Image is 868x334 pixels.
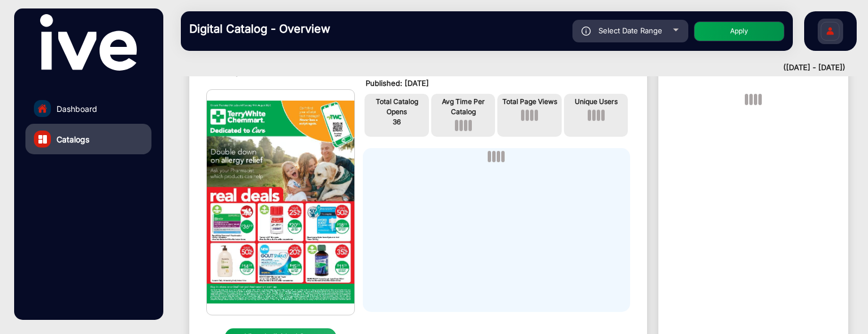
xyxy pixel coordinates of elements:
a: Catalogs [25,124,151,154]
img: img [207,90,354,315]
h3: Digital Catalog - Overview [189,22,348,36]
img: icon [581,27,591,36]
img: catalog [38,135,47,144]
img: Sign%20Up.svg [818,13,842,53]
img: vmg-logo [40,14,136,71]
button: Apply [694,21,784,41]
span: Catalogs [57,133,89,145]
span: 36 [393,118,401,126]
p: Published: [DATE] [366,78,628,89]
div: ([DATE] - [DATE]) [170,62,845,73]
p: Unique Users [567,97,626,107]
span: Dashboard [57,103,97,115]
p: Total Catalog Opens [367,97,426,117]
img: home [37,103,47,114]
span: Select Date Range [598,26,662,35]
span: Device Split [678,64,735,76]
a: Dashboard [25,93,151,124]
p: Total Page Views [500,97,559,107]
p: Avg Time Per Catalog [434,97,493,117]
